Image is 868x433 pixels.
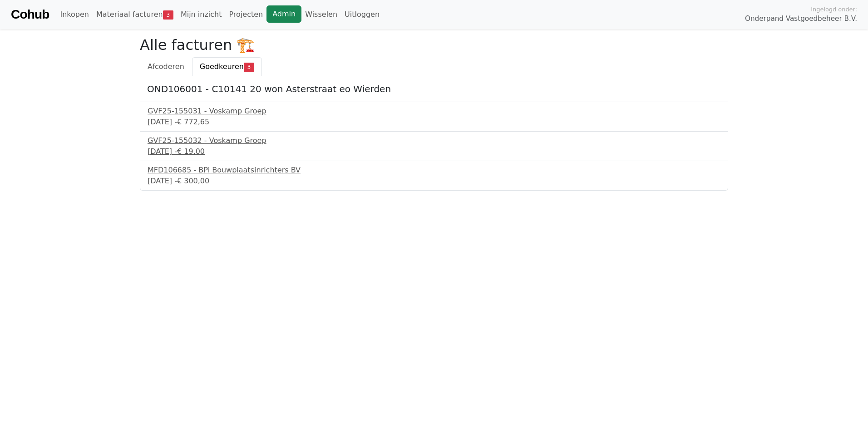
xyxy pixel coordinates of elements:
[147,84,721,94] h5: OND106001 - C10141 20 won Asterstraat eo Wierden
[148,176,720,187] div: [DATE] -
[148,106,720,117] div: GVF25-155031 - Voskamp Groep
[177,177,209,185] span: € 300,00
[140,36,728,54] h2: Alle facturen 🏗️
[301,5,341,24] a: Wisselen
[93,5,177,24] a: Materiaal facturen3
[148,135,720,157] a: GVF25-155032 - Voskamp Groep[DATE] -€ 19,00
[140,57,192,76] a: Afcoderen
[148,135,720,146] div: GVF25-155032 - Voskamp Groep
[148,165,720,187] a: MFD106685 - BPi Bouwplaatsinrichters BV[DATE] -€ 300,00
[177,5,226,24] a: Mijn inzicht
[56,5,92,24] a: Inkopen
[192,57,262,76] a: Goedkeuren3
[266,5,301,23] a: Admin
[177,147,205,156] span: € 19,00
[148,146,720,157] div: [DATE] -
[177,118,209,126] span: € 772,65
[163,10,173,20] span: 3
[148,106,720,128] a: GVF25-155031 - Voskamp Groep[DATE] -€ 772,65
[148,117,720,128] div: [DATE] -
[244,63,254,72] span: 3
[11,4,49,25] a: Cohub
[225,5,266,24] a: Projecten
[745,14,857,24] span: Onderpand Vastgoedbeheer B.V.
[341,5,383,24] a: Uitloggen
[148,62,184,71] span: Afcoderen
[200,62,244,71] span: Goedkeuren
[811,5,857,14] span: Ingelogd onder:
[148,165,720,176] div: MFD106685 - BPi Bouwplaatsinrichters BV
